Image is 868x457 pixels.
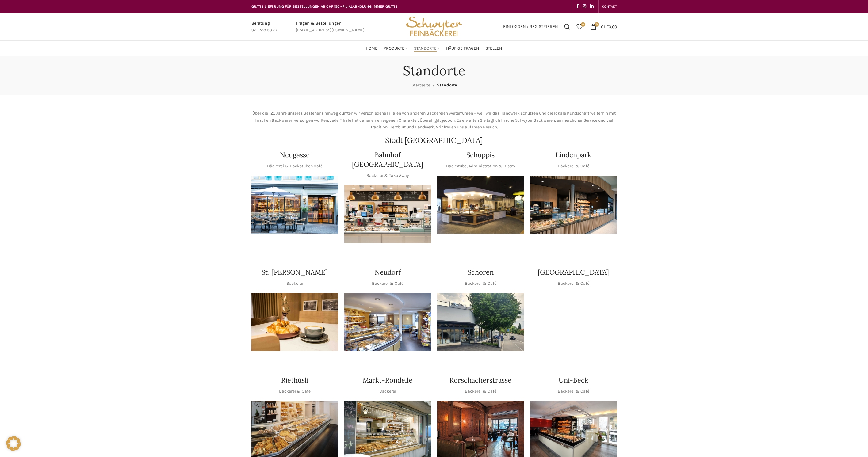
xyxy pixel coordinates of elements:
[251,293,338,351] img: schwyter-23
[558,163,589,169] p: Bäckerei & Café
[384,46,404,51] span: Produkte
[556,150,591,160] h4: Lindenpark
[530,293,617,351] img: Schwyter-1800x900
[404,13,464,40] img: Bäckerei Schwyter
[248,42,620,55] div: Main navigation
[251,176,338,234] img: Neugasse
[437,293,524,351] img: 0842cc03-b884-43c1-a0c9-0889ef9087d6 copy
[538,268,609,277] h4: [GEOGRAPHIC_DATA]
[379,388,396,395] p: Bäckerei
[280,150,310,160] h4: Neugasse
[251,4,398,9] span: GRATIS LIEFERUNG FÜR BESTELLUNGEN AB CHF 150 - FILIALABHOLUNG IMMER GRATIS
[466,150,495,160] h4: Schuppis
[588,2,595,11] a: Linkedin social link
[468,268,494,277] h4: Schoren
[561,21,573,33] a: Suchen
[404,24,464,29] a: Site logo
[363,375,412,385] h4: Markt-Rondelle
[465,388,496,395] p: Bäckerei & Café
[403,63,465,79] h1: Standorte
[375,268,401,277] h4: Neudorf
[286,280,303,287] p: Bäckerei
[414,46,437,51] span: Standorte
[437,176,524,234] img: 150130-Schwyter-013
[296,20,365,34] a: Infobox link
[449,375,511,385] h4: Rorschacherstrasse
[372,280,403,287] p: Bäckerei & Café
[465,280,496,287] p: Bäckerei & Café
[279,388,311,395] p: Bäckerei & Café
[251,110,617,131] p: Über die 120 Jahre unseres Bestehens hinweg durften wir verschiedene Filialen von anderen Bäckere...
[344,293,431,351] img: Neudorf_1
[602,4,617,9] span: KONTAKT
[559,375,588,385] h4: Uni-Beck
[366,46,377,51] span: Home
[503,25,558,29] span: Einloggen / Registrieren
[446,42,479,55] a: Häufige Fragen
[384,42,408,55] a: Produkte
[573,21,586,33] div: Meine Wunschliste
[558,388,589,395] p: Bäckerei & Café
[485,46,502,51] span: Stellen
[281,375,308,385] h4: Riethüsli
[267,163,323,169] p: Bäckerei & Backstuben Café
[595,22,599,27] span: 0
[602,0,617,13] a: KONTAKT
[574,2,581,11] a: Facebook social link
[530,176,617,234] img: 017-e1571925257345
[485,42,502,55] a: Stellen
[581,2,588,11] a: Instagram social link
[437,82,457,88] span: Standorte
[599,0,620,13] div: Secondary navigation
[446,46,479,51] span: Häufige Fragen
[446,163,515,169] p: Backstube, Administration & Bistro
[344,185,431,243] img: Bahnhof St. Gallen
[581,22,585,27] span: 0
[500,21,561,33] a: Einloggen / Registrieren
[414,42,440,55] a: Standorte
[587,21,620,33] a: 0 CHF0.00
[251,20,277,34] a: Infobox link
[573,21,586,33] a: 0
[366,42,377,55] a: Home
[344,150,431,169] h4: Bahnhof [GEOGRAPHIC_DATA]
[262,268,328,277] h4: St. [PERSON_NAME]
[601,24,617,29] bdi: 0.00
[558,280,589,287] p: Bäckerei & Café
[411,82,430,88] a: Startseite
[366,172,409,179] p: Bäckerei & Take Away
[601,24,609,29] span: CHF
[251,137,617,144] h2: Stadt [GEOGRAPHIC_DATA]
